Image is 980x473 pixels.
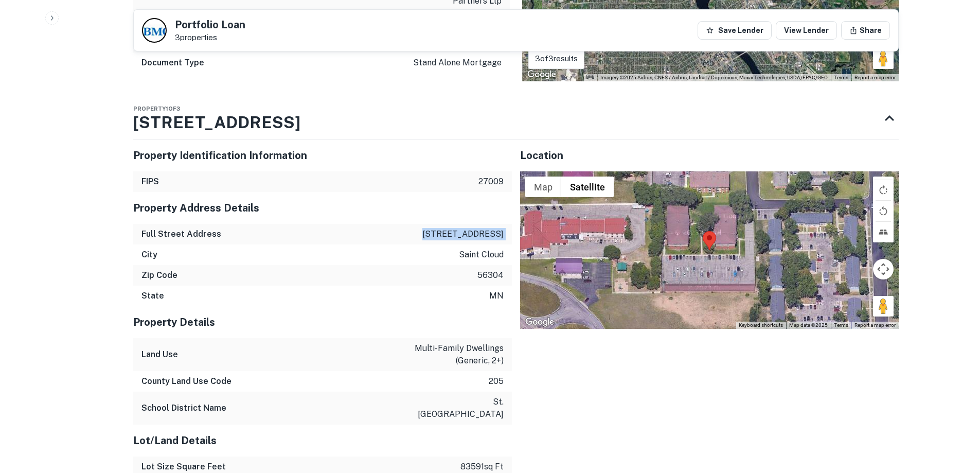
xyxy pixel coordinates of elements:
[873,180,894,200] button: Rotate map clockwise
[523,316,557,329] a: Open this area in Google Maps (opens a new window)
[854,75,896,80] a: Report a map error
[459,249,504,261] p: saint cloud
[739,322,783,329] button: Keyboard shortcuts
[413,57,502,69] p: stand alone mortgage
[141,402,226,414] h6: School District Name
[133,314,512,330] h5: Property Details
[698,21,772,40] button: Save Lender
[834,322,848,328] a: Terms (opens in new tab)
[525,68,559,81] a: Open this area in Google Maps (opens a new window)
[141,348,178,361] h6: Land Use
[873,201,894,221] button: Rotate map counterclockwise
[175,33,245,42] p: 3 properties
[141,461,226,473] h6: Lot Size Square Feet
[141,269,177,282] h6: Zip Code
[873,222,894,242] button: Tilt map
[873,259,894,279] button: Map camera controls
[141,290,164,302] h6: State
[525,177,561,197] button: Show street map
[478,176,504,188] p: 27009
[586,75,594,79] button: Keyboard shortcuts
[535,52,578,65] p: 3 of 3 results
[525,68,559,81] img: Google
[133,200,512,216] h5: Property Address Details
[854,322,896,328] a: Report a map error
[141,57,204,69] h6: Document Type
[841,21,890,40] button: Share
[133,148,512,163] h5: Property Identification Information
[873,48,894,69] button: Drag Pegman onto the map to open Street View
[489,375,504,388] p: 205
[141,176,159,188] h6: FIPS
[133,98,899,139] div: Property1of3[STREET_ADDRESS]
[133,106,180,112] span: Property 1 of 3
[175,20,245,30] h5: Portfolio Loan
[561,177,614,197] button: Show satellite imagery
[789,322,828,328] span: Map data ©2025
[141,375,231,388] h6: County Land Use Code
[422,228,504,240] p: [STREET_ADDRESS]
[411,342,504,367] p: multi-family dwellings (generic, 2+)
[489,290,504,302] p: mn
[873,296,894,317] button: Drag Pegman onto the map to open Street View
[133,110,300,135] h3: [STREET_ADDRESS]
[460,461,504,473] p: 83591 sq ft
[477,269,504,282] p: 56304
[834,75,848,80] a: Terms (opens in new tab)
[520,148,899,163] h5: Location
[133,433,512,448] h5: Lot/Land Details
[141,228,221,240] h6: Full Street Address
[411,396,504,421] p: st. [GEOGRAPHIC_DATA]
[600,75,828,80] span: Imagery ©2025 Airbus, CNES / Airbus, Landsat / Copernicus, Maxar Technologies, USDA/FPAC/GEO
[523,316,557,329] img: Google
[929,391,980,440] iframe: Chat Widget
[776,21,837,40] a: View Lender
[873,177,894,197] button: Toggle fullscreen view
[141,249,157,261] h6: City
